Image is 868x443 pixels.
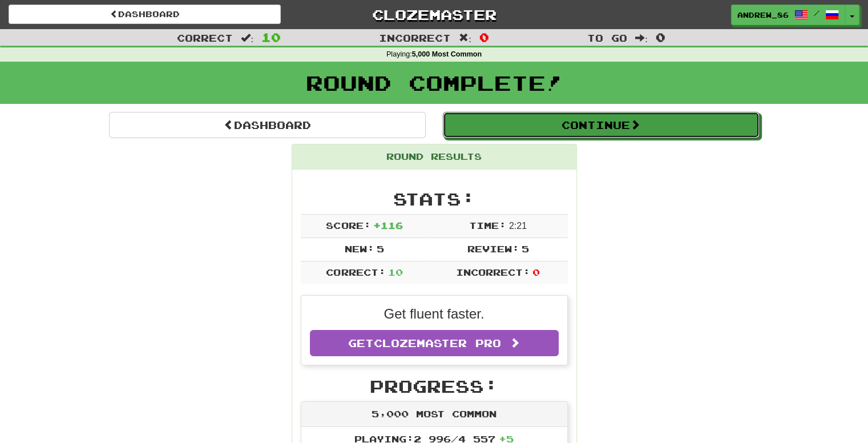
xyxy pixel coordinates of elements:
[469,220,506,231] span: Time:
[4,71,864,94] h1: Round Complete!
[412,50,482,58] strong: 5,000 Most Common
[467,243,519,254] span: Review:
[310,330,559,356] a: GetClozemaster Pro
[522,243,529,254] span: 5
[310,304,559,324] p: Get fluent faster.
[261,30,281,44] span: 10
[377,243,384,254] span: 5
[177,32,233,43] span: Correct
[326,220,370,231] span: Score:
[373,220,403,231] span: + 116
[241,33,253,43] span: :
[326,267,385,277] span: Correct:
[443,112,760,138] button: Continue
[587,32,627,43] span: To go
[301,377,568,396] h2: Progress:
[301,190,568,208] h2: Stats:
[292,144,576,170] div: Round Results
[379,32,451,43] span: Incorrect
[459,33,471,43] span: :
[301,402,567,427] div: 5,000 Most Common
[298,5,570,25] a: Clozemaster
[9,5,281,24] a: Dashboard
[656,30,665,44] span: 0
[532,267,540,277] span: 0
[345,243,374,254] span: New:
[814,9,819,17] span: /
[109,112,426,138] a: Dashboard
[635,33,648,43] span: :
[509,221,527,231] span: 2 : 21
[388,267,403,277] span: 10
[737,10,789,20] span: Andrew_86
[374,337,501,349] span: Clozemaster Pro
[731,5,845,25] a: Andrew_86 /
[479,30,489,44] span: 0
[456,267,530,277] span: Incorrect:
